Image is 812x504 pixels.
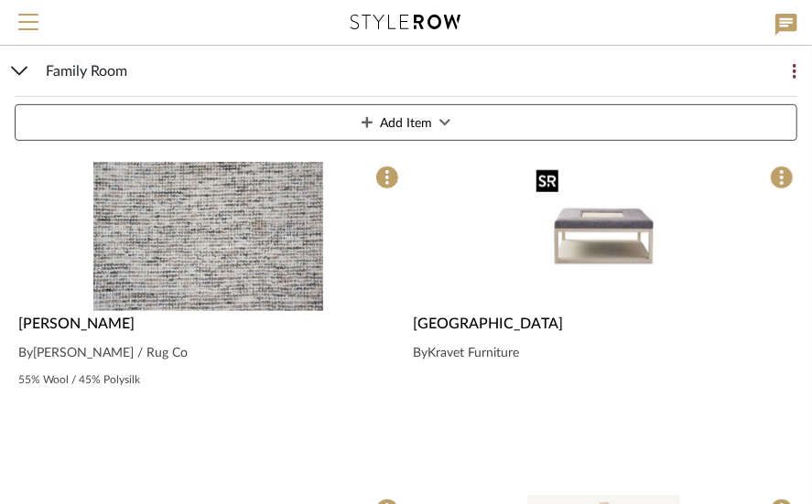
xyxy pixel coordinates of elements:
[410,162,798,311] div: 0
[46,60,127,82] span: Family Room
[15,104,797,141] button: Add Item
[93,162,323,311] img: Mariska - Khaki
[529,162,678,311] img: EDGEMERE SQUARE OTTOMAN
[428,347,520,359] span: Kravet Furniture
[380,105,432,142] span: Add Item
[18,316,135,331] span: [PERSON_NAME]
[18,372,399,402] div: 55% Wool / 45% Polysilk
[18,347,33,359] span: By
[414,347,428,359] span: By
[33,347,188,359] span: [PERSON_NAME] / Rug Co
[414,316,564,331] span: [GEOGRAPHIC_DATA]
